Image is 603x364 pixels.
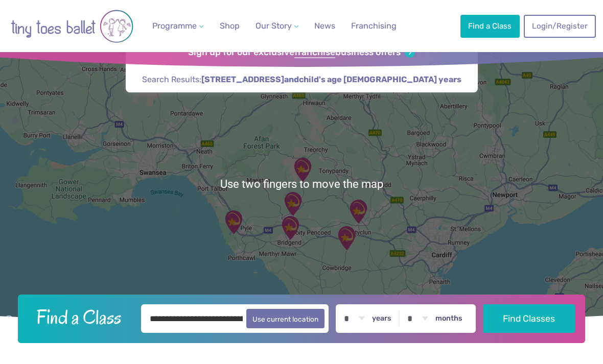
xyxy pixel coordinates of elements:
[286,153,319,186] div: Halo Ogmore Valley Life Centre
[217,205,250,239] div: Kenfig National Nature Reserve
[524,15,595,37] a: Login/Register
[220,21,240,31] span: Shop
[299,74,461,85] span: child's age [DEMOGRAPHIC_DATA] years
[273,211,307,245] div: St. John Training Centre
[152,21,197,31] span: Programme
[460,15,520,37] a: Find a Class
[483,304,575,333] button: Find Classes
[201,75,461,84] strong: and
[3,314,36,327] img: Google
[3,314,36,327] a: Open this area in Google Maps (opens a new window)
[435,314,462,323] label: months
[351,21,397,31] span: Franchising
[347,16,401,36] a: Franchising
[341,195,375,228] div: Talbot Green Community Centre
[188,47,414,58] a: Sign up for our exclusivefranchisebusiness offers
[28,304,134,330] h2: Find a Class
[256,21,292,31] span: Our Story
[276,187,310,221] div: Bryncethin Community Centre
[201,74,284,85] span: [STREET_ADDRESS]
[246,309,324,328] button: Use current location
[251,16,303,36] a: Our Story
[294,47,335,58] strong: franchise
[314,21,335,31] span: News
[330,221,363,255] div: Ystradowen Village Hall
[148,16,207,36] a: Programme
[11,6,133,47] img: tiny toes ballet
[310,16,339,36] a: News
[216,16,244,36] a: Shop
[372,314,391,323] label: years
